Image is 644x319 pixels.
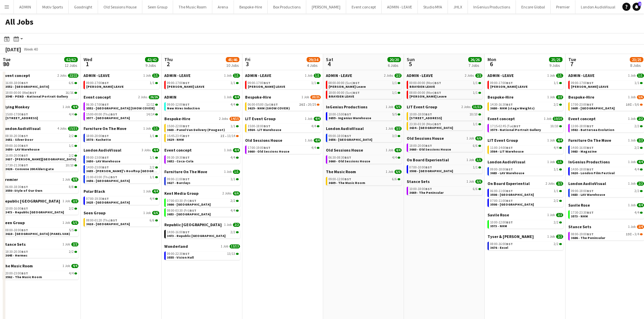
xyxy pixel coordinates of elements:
span: 1/1 [473,81,478,85]
span: 3659 - Ingenius Warehouse [329,116,371,120]
div: Flying Monkey1 Job4/415:00-17:00BST4/4[STREET_ADDRESS] [3,104,78,126]
span: 2/2 [556,95,563,99]
span: 1 Job [544,117,551,121]
span: 20/25 [308,103,316,106]
span: 15/15 [68,127,78,131]
span: 3656 - Silvertown Studios [329,137,372,142]
span: 1 Job [224,95,232,99]
span: 12/12 [146,103,154,106]
div: Event concept2 Jobs26/2606:30-17:00BST12/123552 - [GEOGRAPHIC_DATA] [SHOW COVER]15:00-00:00 (Thu)... [84,95,159,126]
span: BST [102,134,109,138]
span: BST [183,102,190,107]
span: 2/2 [554,103,558,106]
span: LIT Event Group [487,138,518,143]
button: ADMIN - LEAVE [382,0,418,14]
span: BST [21,81,28,85]
button: Event concept [346,0,382,14]
span: 2 Jobs [384,74,393,78]
span: 1/1 [152,127,159,131]
div: LIT Event Group1 Job4/415:00-18:00BST4/43564 - LiT Warehouse [245,116,321,138]
span: 1 Job [305,117,312,121]
span: 2/2 [637,117,644,121]
a: InGenius Productions1 Job5/5 [326,104,402,109]
span: ADMIN - LEAVE [407,73,433,78]
a: 15:00-22:00BST1/13603 - Panel Van Delivery (Peugeot) [167,124,239,132]
span: ADMIN - LEAVE [487,73,514,78]
span: London AudioVisual [326,126,364,131]
a: 08:30-20:30BST2/23651 - Silver Door [5,134,77,141]
span: 1 Job [143,74,151,78]
a: Flying Monkey1 Job4/4 [3,104,78,109]
span: 13:00-18:00 [571,125,594,128]
span: Bespoke-Hire [487,95,514,100]
span: 3634 - Botree Hotel Ballroom [409,126,453,130]
a: 23:30-03:30 (Mon)BST1/13634 - [GEOGRAPHIC_DATA] [409,122,481,130]
div: ADMIN1 Job4/409:00-12:00BST4/4New Hires Induction [164,95,240,116]
span: 1 Job [547,95,555,99]
span: 2/2 [635,125,639,128]
a: Bespoke-Hire1 Job2/2 [487,95,563,100]
div: • [248,103,319,106]
span: 6/6 [69,81,74,85]
span: Bespoke-Hire [164,116,190,121]
a: 14:30-16:30BST2/23680 - NHM (stage Weights) [490,102,562,110]
span: 4/4 [311,125,316,128]
button: London AudioVisual [575,0,621,14]
span: 1/1 [392,81,397,85]
span: BST [587,102,594,107]
span: 2/2 [395,74,402,78]
a: Furniture On The Move1 Job2/2 [568,138,644,143]
div: Furniture On The Move1 Job2/214:00-16:00BST2/23663 - Magazine [568,138,644,159]
span: BST [587,81,594,85]
a: 15:00-00:00 (Thu)BST14/143577 - [GEOGRAPHIC_DATA] [86,112,158,120]
a: ADMIN - LEAVE1 Job1/1 [487,73,563,78]
button: ADMIN [14,0,37,14]
span: 1/1 [150,81,154,85]
span: 1/1 [556,74,563,78]
span: 2 [638,2,641,6]
span: 4/4 [71,105,78,109]
span: ANDY LEAVE [571,84,609,89]
span: 16:00-18:00 [5,81,28,85]
a: 09:00-17:00BST1/1[PERSON_NAME] LEAVE [248,81,319,88]
span: 23:30-03:30 (Mon) [409,123,441,126]
span: BST [434,90,441,95]
span: 09:00-17:00 [167,81,190,85]
span: 20/25 [310,95,321,99]
span: 3613 - 245 Regent Street [5,116,38,120]
a: Furniture On The Move1 Job1/1 [84,126,159,131]
button: Seen Group [142,0,173,14]
span: 10/10 [550,125,558,128]
span: 1 Job [467,136,474,140]
div: Bespoke-Hire2 Jobs14/1515:00-22:00BST1/13603 - Panel Van Delivery (Peugeot)15:45-23:45BST2I•13/14... [164,116,240,148]
a: ADMIN - LEAVE2 Jobs2/2 [407,73,482,78]
a: Bespoke-Hire1 Job20/25 [245,95,321,100]
a: 08:00-00:00 (Mon)BST1/1[PERSON_NAME] Leave [409,90,481,98]
span: 18:00-00:00 (Wed) [5,91,37,95]
span: 10:00-18:00 [409,113,432,116]
span: 08:00-00:00 (Sun) [329,81,360,85]
div: ADMIN - LEAVE2 Jobs2/208:00-00:00 (Sun)BST1/1[PERSON_NAME] Leave18:00-00:00 (Sun)BST1/1BRAYDEN LEAVE [326,73,402,104]
button: Goodnight [69,0,98,14]
span: 5/6 [637,95,644,99]
span: 3/3 [395,127,402,131]
span: 17:15-02:45 (Tue) [490,125,521,128]
a: 06:00-05:00 (Sat)BST26I•20/253629 - NHM (SHOW COVER) [248,102,319,110]
span: 4/4 [231,103,235,106]
div: Event concept2 Jobs22/2216:00-18:00BST6/63552 - [GEOGRAPHIC_DATA]18:00-00:00 (Wed)BST16/163545 - ... [3,73,78,104]
a: ADMIN - LEAVE1 Job1/1 [164,73,240,78]
span: 10I [626,103,632,106]
a: ADMIN - LEAVE2 Jobs2/2 [326,73,402,78]
div: ADMIN - LEAVE1 Job1/109:00-17:00BST1/1[PERSON_NAME] LEAVE [164,73,240,95]
div: ADMIN - LEAVE1 Job1/109:00-17:00BST1/1[PERSON_NAME] LEAVE [245,73,321,95]
div: ADMIN - LEAVE2 Jobs2/200:00-00:00 (Mon)BST1/1BRAYDEN LEAVE08:00-00:00 (Mon)BST1/1[PERSON_NAME] Leave [407,73,482,104]
a: 17:00-23:00BST10I•5/63605 - [GEOGRAPHIC_DATA] [571,102,643,110]
span: 00:00-00:00 (Mon) [409,81,441,85]
span: 3603 - Panel Van Delivery (Peugeot) [167,128,225,132]
a: 15:45-23:45BST2I•13/143629 - NHM [167,134,239,141]
span: 2 Jobs [461,105,471,109]
div: Old Sessions House1 Job6/618:00-20:00BST6/63660 - Old Sessions House [407,136,482,157]
span: BST [344,134,351,138]
a: Old Sessions House1 Job6/6 [407,136,482,141]
span: 3545 - PEND - National Portrait Gallery [5,94,68,99]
